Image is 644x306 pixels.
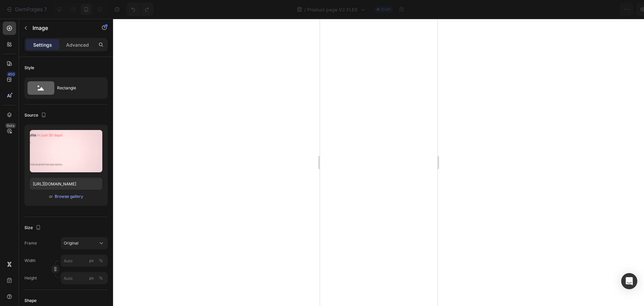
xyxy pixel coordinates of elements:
[24,298,37,304] div: Shape
[5,123,16,128] div: Beta
[64,240,78,246] span: Original
[89,275,94,281] div: px
[89,258,94,264] div: px
[30,130,102,172] img: preview-image
[6,72,16,77] div: 450
[575,3,597,16] button: Save
[320,19,437,306] iframe: Design area
[44,5,47,13] p: 7
[57,80,98,96] div: Rectangle
[307,6,358,13] span: Product page V2 FLEX
[24,240,37,246] label: Frame
[621,273,637,289] div: Open Intercom Messenger
[55,193,83,200] div: Browse gallery
[61,237,108,249] button: Original
[599,3,628,16] button: Publish
[3,3,50,16] button: 7
[381,6,391,12] span: Draft
[304,6,306,13] span: /
[61,255,108,267] input: px%
[24,111,48,120] div: Source
[61,272,108,284] input: px%
[33,24,90,32] p: Image
[24,223,42,232] div: Size
[49,192,53,201] span: or
[88,257,96,265] button: %
[97,274,105,282] button: px
[605,6,622,13] div: Publish
[66,41,89,48] p: Advanced
[24,65,34,71] div: Style
[99,275,103,281] div: %
[97,257,105,265] button: px
[580,7,591,12] span: Save
[24,258,36,264] label: Width
[88,274,96,282] button: %
[33,41,52,48] p: Settings
[24,275,37,281] label: Height
[99,258,103,264] div: %
[126,3,154,16] div: Undo/Redo
[30,178,102,190] input: https://example.com/image.jpg
[54,193,84,200] button: Browse gallery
